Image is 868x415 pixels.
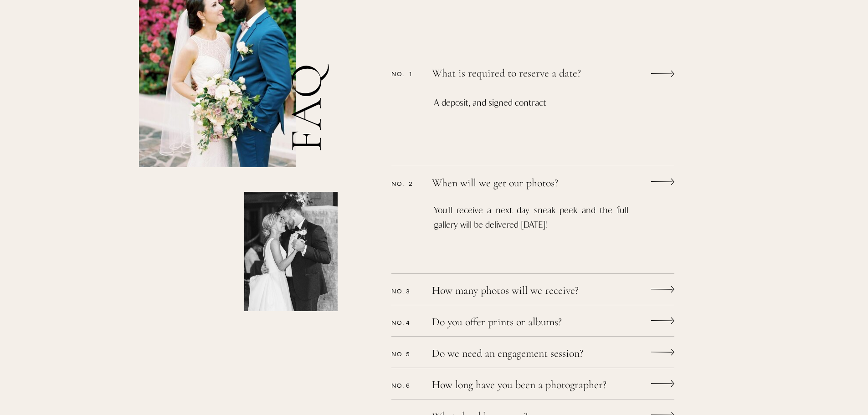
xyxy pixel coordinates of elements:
[391,287,421,295] p: No.3
[432,68,610,81] a: What is required to reserve a date?
[432,285,610,298] a: How many photos will we receive?
[391,180,421,187] p: No. 2
[434,95,628,154] p: A deposit, and signed contract
[432,317,610,330] a: Do you offer prints or albums?
[391,70,421,77] p: No. 1
[432,178,610,191] a: When will we get our photos?
[391,382,421,389] p: No.6
[432,379,641,393] a: How long have you been a photographer?
[391,319,421,326] p: No.4
[432,348,610,361] a: Do we need an engagement session?
[434,203,628,267] p: You'll receive a next day sneak peek and the full gallery will be delivered [DATE]!
[391,350,421,358] p: No.5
